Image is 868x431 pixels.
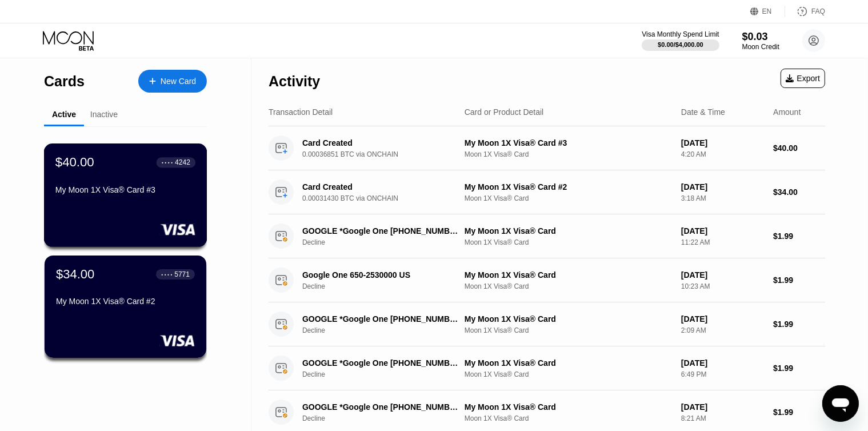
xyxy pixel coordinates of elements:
div: [DATE] [681,270,764,280]
div: $1.99 [773,364,825,373]
div: [DATE] [681,138,764,147]
div: 0.00031430 BTC via ONCHAIN [302,194,470,202]
div: Google One 650-2530000 USDeclineMy Moon 1X Visa® CardMoon 1X Visa® Card[DATE]10:23 AM$1.99 [269,258,825,302]
div: 3:18 AM [681,194,764,202]
div: Card Created0.00031430 BTC via ONCHAINMy Moon 1X Visa® Card #2Moon 1X Visa® Card[DATE]3:18 AM$34.00 [269,170,825,214]
div: Google One 650-2530000 US [302,270,459,280]
div: GOOGLE *Google One [PHONE_NUMBER] US [302,402,459,412]
div: Moon 1X Visa® Card [465,194,672,202]
div: My Moon 1X Visa® Card #3 [465,138,672,147]
div: $0.03Moon Credit [742,31,779,51]
div: Export [786,74,820,83]
div: Decline [302,282,470,290]
div: 4242 [175,158,190,166]
div: Decline [302,370,470,378]
div: $0.03 [742,31,779,43]
div: GOOGLE *Google One [PHONE_NUMBER] USDeclineMy Moon 1X Visa® CardMoon 1X Visa® Card[DATE]2:09 AM$1.99 [269,302,825,346]
div: $34.00 [56,267,94,282]
div: ● ● ● ● [162,161,173,164]
div: Decline [302,414,470,422]
div: Active [52,110,76,119]
div: 5771 [174,270,190,278]
div: New Card [161,77,196,86]
div: My Moon 1X Visa® Card #3 [55,185,195,194]
div: $1.99 [773,320,825,329]
div: Moon 1X Visa® Card [465,370,672,378]
div: ● ● ● ● [161,273,173,276]
div: Inactive [90,110,118,119]
div: $34.00 [773,187,825,197]
div: Visa Monthly Spend Limit$0.00/$4,000.00 [642,30,719,51]
div: My Moon 1X Visa® Card [465,226,672,236]
div: Moon 1X Visa® Card [465,238,672,246]
div: Moon 1X Visa® Card [465,414,672,422]
div: Moon 1X Visa® Card [465,282,672,290]
div: [DATE] [681,402,764,412]
div: $0.00 / $4,000.00 [658,41,703,48]
div: 2:09 AM [681,326,764,334]
div: Date & Time [681,107,725,117]
div: 6:49 PM [681,370,764,378]
div: EN [762,7,772,15]
div: Card Created0.00036851 BTC via ONCHAINMy Moon 1X Visa® Card #3Moon 1X Visa® Card[DATE]4:20 AM$40.00 [269,126,825,170]
div: 0.00036851 BTC via ONCHAIN [302,150,470,158]
div: Amount [773,107,801,117]
div: [DATE] [681,182,764,191]
div: $40.00 [55,155,94,170]
div: [DATE] [681,314,764,324]
div: Moon 1X Visa® Card [465,150,672,158]
div: My Moon 1X Visa® Card [465,358,672,368]
div: GOOGLE *Google One [PHONE_NUMBER] US [302,314,459,324]
div: My Moon 1X Visa® Card [465,314,672,324]
div: My Moon 1X Visa® Card [465,270,672,280]
div: FAQ [811,7,825,15]
div: GOOGLE *Google One [PHONE_NUMBER] USDeclineMy Moon 1X Visa® CardMoon 1X Visa® Card[DATE]11:22 AM$... [269,214,825,258]
div: Cards [44,73,85,90]
div: FAQ [785,6,825,17]
div: Decline [302,238,470,246]
div: Card or Product Detail [465,107,544,117]
div: My Moon 1X Visa® Card [465,402,672,412]
div: Decline [302,326,470,334]
div: $40.00 [773,143,825,153]
div: $40.00● ● ● ●4242My Moon 1X Visa® Card #3 [45,144,206,246]
div: [DATE] [681,358,764,368]
div: [DATE] [681,226,764,236]
div: 11:22 AM [681,238,764,246]
div: Card Created [302,138,459,147]
div: $1.99 [773,276,825,285]
div: GOOGLE *Google One [PHONE_NUMBER] US [302,226,459,236]
div: Activity [269,73,320,90]
div: Transaction Detail [269,107,333,117]
div: $1.99 [773,408,825,417]
div: Card Created [302,182,459,191]
div: $34.00● ● ● ●5771My Moon 1X Visa® Card #2 [45,256,206,358]
div: 4:20 AM [681,150,764,158]
div: My Moon 1X Visa® Card #2 [56,297,195,306]
div: Visa Monthly Spend Limit [642,30,719,38]
div: EN [750,6,785,17]
div: Export [781,69,825,88]
iframe: Button to launch messaging window [822,385,859,422]
div: Moon 1X Visa® Card [465,326,672,334]
div: GOOGLE *Google One [PHONE_NUMBER] US [302,358,459,368]
div: My Moon 1X Visa® Card #2 [465,182,672,191]
div: Moon Credit [742,43,779,51]
div: 8:21 AM [681,414,764,422]
div: $1.99 [773,232,825,241]
div: 10:23 AM [681,282,764,290]
div: GOOGLE *Google One [PHONE_NUMBER] USDeclineMy Moon 1X Visa® CardMoon 1X Visa® Card[DATE]6:49 PM$1.99 [269,346,825,390]
div: New Card [138,70,207,93]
